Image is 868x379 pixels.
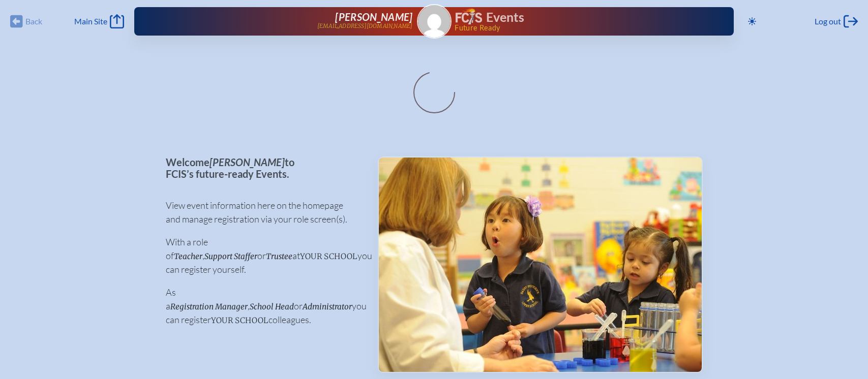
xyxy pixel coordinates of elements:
span: [PERSON_NAME] [209,156,285,168]
a: Gravatar [417,4,452,39]
p: As a , or you can register colleagues. [166,286,362,327]
span: Log out [815,16,841,26]
img: Gravatar [418,5,451,38]
span: your school [300,251,357,261]
p: [EMAIL_ADDRESS][DOMAIN_NAME] [317,23,413,29]
img: Events [379,157,702,372]
span: Administrator [303,302,352,311]
p: View event information here on the homepage and manage registration via your role screen(s). [166,199,362,226]
span: Registration Manager [170,302,248,311]
span: Trustee [266,251,292,261]
span: Main Site [74,16,107,26]
p: Welcome to FCIS’s future-ready Events. [166,156,362,179]
span: [PERSON_NAME] [335,11,412,23]
a: Main Site [74,14,124,28]
span: Teacher [174,251,202,261]
div: FCIS Events — Future ready [456,8,701,31]
span: School Head [250,302,294,311]
span: Support Staffer [204,251,257,261]
span: Future Ready [455,24,701,31]
span: your school [211,315,268,325]
a: [PERSON_NAME][EMAIL_ADDRESS][DOMAIN_NAME] [167,11,412,31]
p: With a role of , or at you can register yourself. [166,235,362,276]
